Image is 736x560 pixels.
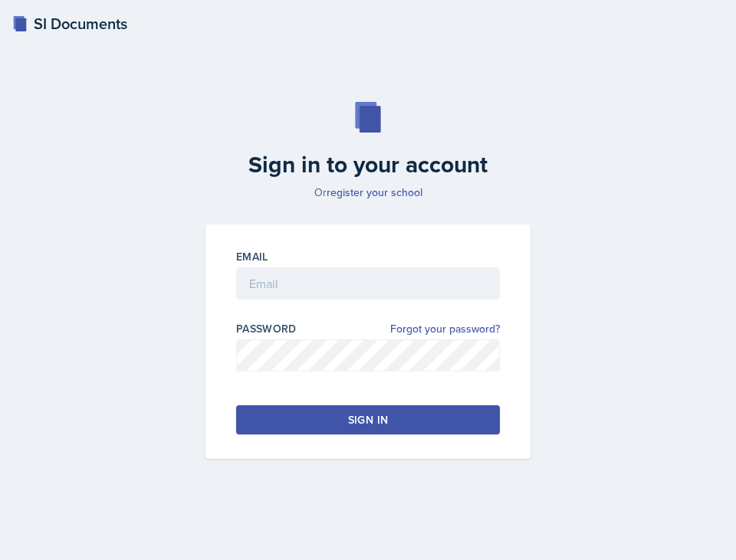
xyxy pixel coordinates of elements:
[236,405,500,434] button: Sign in
[390,321,500,337] a: Forgot your password?
[196,151,540,178] h2: Sign in to your account
[348,412,388,427] div: Sign in
[12,12,127,35] a: SI Documents
[236,267,500,300] input: Email
[196,185,540,200] p: Or
[236,321,297,336] label: Password
[236,249,268,264] label: Email
[327,185,422,200] a: register your school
